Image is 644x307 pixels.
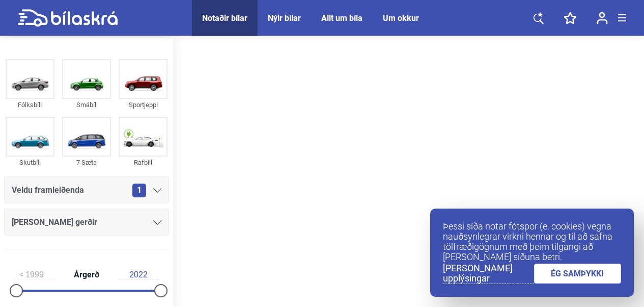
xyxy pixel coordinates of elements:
a: Um okkur [383,13,419,23]
a: Nýir bílar [268,13,301,23]
a: Allt um bíla [321,13,362,23]
div: Skutbíll [6,157,54,168]
span: 1 [132,184,146,197]
div: Fólksbíll [6,99,54,111]
p: Þessi síða notar fótspor (e. cookies) vegna nauðsynlegrar virkni hennar og til að safna tölfræðig... [443,221,621,262]
div: 7 Sæta [62,157,111,168]
a: [PERSON_NAME] upplýsingar [443,263,534,284]
a: ÉG SAMÞYKKI [534,264,622,284]
a: Notaðir bílar [202,13,247,23]
span: [PERSON_NAME] gerðir [12,215,97,229]
span: Árgerð [71,271,102,279]
span: Veldu framleiðenda [12,183,84,197]
div: Sportjeppi [119,99,167,111]
div: Rafbíll [119,157,167,168]
div: Smábíl [62,99,111,111]
img: user-login.svg [597,12,608,24]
